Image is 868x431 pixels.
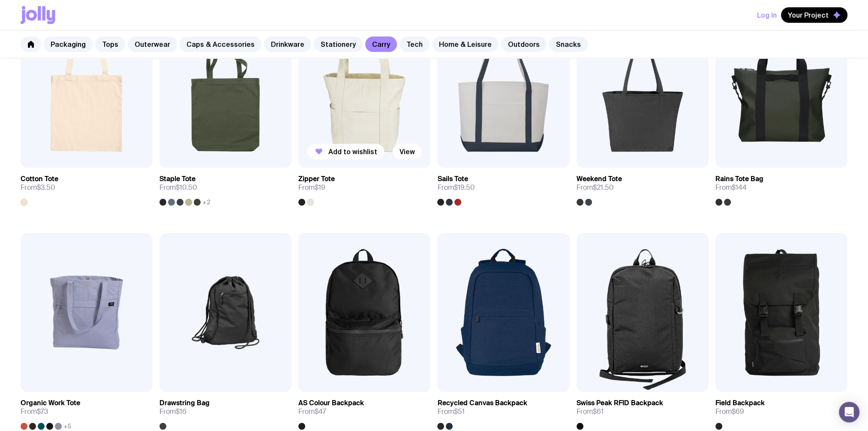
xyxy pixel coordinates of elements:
h3: Drawstring Bag [159,399,210,407]
span: Your Project [788,11,829,19]
span: $47 [315,407,326,416]
a: Organic Work ToteFrom$73+5 [21,392,153,430]
h3: Organic Work Tote [21,399,80,407]
span: $61 [593,407,604,416]
h3: Sails Tote [437,175,468,183]
a: Caps & Accessories [180,36,261,52]
h3: Staple Tote [159,175,195,183]
span: $19.50 [454,183,475,192]
span: +5 [63,423,71,430]
h3: Cotton Tote [21,175,58,183]
a: Sails ToteFrom$19.50 [437,168,569,206]
span: From [437,183,475,192]
h3: AS Colour Backpack [298,399,364,407]
div: Open Intercom Messenger [839,402,859,422]
a: Swiss Peak RFID BackpackFrom$61 [577,392,709,430]
h3: Field Backpack [715,399,765,407]
a: Cotton ToteFrom$3.50 [21,168,153,206]
span: $69 [732,407,744,416]
h3: Swiss Peak RFID Backpack [577,399,663,407]
h3: Weekend Tote [577,175,622,183]
a: Rains Tote BagFrom$144 [715,168,847,206]
a: Zipper ToteFrom$19 [298,168,430,206]
a: Recycled Canvas BackpackFrom$51 [437,392,569,430]
a: Staple ToteFrom$10.50+2 [159,168,291,206]
span: From [21,407,48,416]
span: $19 [315,183,325,192]
button: Your Project [781,7,847,23]
a: Home & Leisure [432,36,499,52]
a: Drawstring BagFrom$16 [159,392,291,430]
span: From [715,183,747,192]
span: $144 [732,183,747,192]
span: $3.50 [37,183,55,192]
span: From [21,183,55,192]
span: From [437,407,464,416]
a: Snacks [549,36,588,52]
span: From [577,183,614,192]
a: View [393,144,422,159]
span: From [715,407,744,416]
a: Outerwear [128,36,177,52]
span: $73 [37,407,48,416]
a: Stationery [314,36,363,52]
button: Add to wishlist [307,144,384,159]
span: From [159,407,186,416]
a: Drinkware [264,36,311,52]
a: AS Colour BackpackFrom$47 [298,392,430,430]
a: Tech [399,36,429,52]
button: Log In [757,7,777,23]
a: Field BackpackFrom$69 [715,392,847,430]
a: Outdoors [501,36,547,52]
h3: Rains Tote Bag [715,175,763,183]
h3: Zipper Tote [298,175,335,183]
span: From [577,407,604,416]
a: Tops [95,36,125,52]
span: From [298,407,326,416]
span: $51 [454,407,464,416]
span: $16 [176,407,186,416]
span: $21.50 [593,183,614,192]
h3: Recycled Canvas Backpack [437,399,527,407]
a: Weekend ToteFrom$21.50 [577,168,709,206]
span: From [298,183,325,192]
span: From [159,183,197,192]
a: Packaging [44,36,93,52]
span: Add to wishlist [328,147,377,156]
span: $10.50 [176,183,197,192]
span: +2 [202,199,210,206]
a: Carry [365,36,397,52]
